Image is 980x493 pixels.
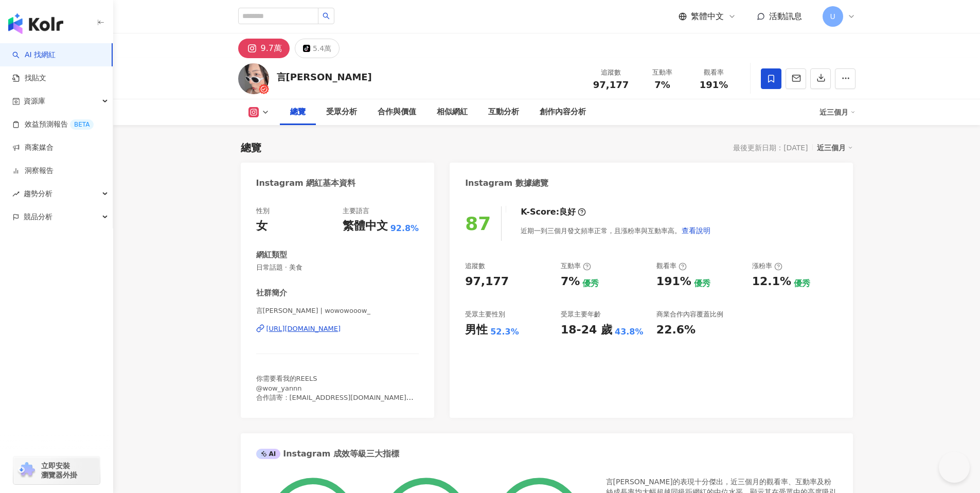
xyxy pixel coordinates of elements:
div: 43.8% [615,326,644,338]
span: U [830,11,835,22]
div: 觀看率 [694,67,734,78]
button: 9.7萬 [238,39,290,58]
div: 網紅類型 [256,250,287,260]
div: 優秀 [582,278,599,289]
div: 受眾主要性別 [465,310,505,319]
a: 洞察報告 [12,166,54,176]
div: 性別 [256,206,270,216]
div: 97,177 [465,274,509,290]
div: 受眾主要年齡 [561,310,601,319]
div: 優秀 [794,278,810,289]
div: 良好 [559,206,576,218]
div: 合作與價值 [378,106,416,118]
div: 追蹤數 [465,261,485,271]
div: K-Score : [521,206,586,218]
a: chrome extension立即安裝 瀏覽器外掛 [13,456,100,484]
button: 5.4萬 [295,39,340,58]
img: chrome extension [16,462,37,479]
span: 你需要看我的REELS @wow_yannn 合作請寄：[EMAIL_ADDRESS][DOMAIN_NAME]（婉謝團購 [256,375,414,411]
div: 男性 [465,322,488,338]
a: [URL][DOMAIN_NAME] [256,324,419,333]
div: Instagram 數據總覽 [465,178,548,189]
span: 92.8% [390,223,419,234]
span: 言[PERSON_NAME] | wowowooow_ [256,306,419,315]
div: Instagram 網紅基本資料 [256,178,356,189]
div: 87 [465,213,491,234]
div: 7% [561,274,580,290]
span: 繁體中文 [691,11,724,22]
iframe: Help Scout Beacon - Open [939,452,970,483]
span: 日常話題 · 美食 [256,263,419,272]
span: rise [12,190,20,198]
span: 立即安裝 瀏覽器外掛 [41,461,77,480]
div: 12.1% [752,274,791,290]
div: 22.6% [656,322,696,338]
div: 女 [256,218,268,234]
div: 追蹤數 [592,67,631,78]
div: 優秀 [694,278,710,289]
div: 近期一到三個月發文頻率正常，且漲粉率與互動率高。 [521,220,711,241]
span: 191% [700,80,728,90]
div: 18-24 歲 [561,322,612,338]
div: 近三個月 [817,141,853,154]
div: 互動分析 [488,106,519,118]
div: 5.4萬 [313,41,331,56]
div: 商業合作內容覆蓋比例 [656,310,723,319]
span: 競品分析 [24,205,52,228]
img: KOL Avatar [238,63,269,94]
div: 漲粉率 [752,261,782,271]
div: 受眾分析 [326,106,357,118]
span: 97,177 [593,79,629,90]
div: 9.7萬 [261,41,282,56]
button: 查看說明 [681,220,711,241]
div: Instagram 成效等級三大指標 [256,448,399,460]
div: 社群簡介 [256,288,287,298]
div: 觀看率 [656,261,687,271]
div: 言[PERSON_NAME] [277,71,372,83]
div: 創作內容分析 [540,106,586,118]
div: AI [256,449,281,459]
div: 最後更新日期：[DATE] [733,144,808,152]
span: 7% [654,80,670,90]
span: 趨勢分析 [24,182,52,205]
span: search [323,12,330,20]
span: 資源庫 [24,90,45,113]
div: 相似網紅 [437,106,468,118]
div: 52.3% [490,326,519,338]
a: 找貼文 [12,73,46,83]
a: 效益預測報告BETA [12,119,94,130]
div: 互動率 [561,261,591,271]
img: logo [8,13,63,34]
span: 查看說明 [682,226,710,235]
div: 互動率 [643,67,682,78]
a: searchAI 找網紅 [12,50,56,60]
div: 主要語言 [343,206,369,216]
span: 活動訊息 [769,11,802,21]
div: 近三個月 [819,104,856,120]
div: 繁體中文 [343,218,388,234]
div: 總覽 [290,106,306,118]
a: 商案媒合 [12,143,54,153]
div: 總覽 [241,140,261,155]
div: 191% [656,274,691,290]
div: [URL][DOMAIN_NAME] [266,324,341,333]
